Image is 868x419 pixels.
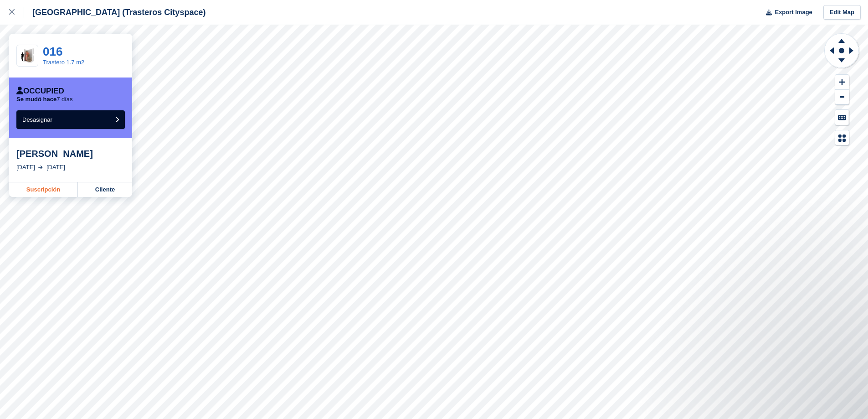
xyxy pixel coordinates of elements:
[16,96,56,103] span: Se mudó hace
[43,59,84,66] a: Trastero 1.7 m2
[22,116,52,123] span: Desasignar
[16,110,125,129] button: Desasignar
[835,110,849,125] button: Keyboard Shortcuts
[78,182,132,197] a: Cliente
[24,7,205,18] div: [GEOGRAPHIC_DATA] (Trasteros Cityspace)
[760,5,812,20] button: Export Image
[835,130,849,145] button: Map Legend
[16,87,64,96] div: Occupied
[16,148,125,159] div: [PERSON_NAME]
[823,5,861,20] a: Edit Map
[9,182,78,197] a: Suscripción
[775,8,812,17] span: Export Image
[43,45,62,58] a: 016
[38,166,43,169] img: arrow-right-light-icn-cde0832a797a2874e46488d9cf13f60e5c3a73dbe684e267c42b8395dfbc2abf.svg
[16,96,73,103] p: 7 días
[16,163,35,172] div: [DATE]
[835,75,849,90] button: Zoom In
[17,48,38,64] img: Trastero%201.7m2.jpg
[835,90,849,105] button: Zoom Out
[46,163,65,172] div: [DATE]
